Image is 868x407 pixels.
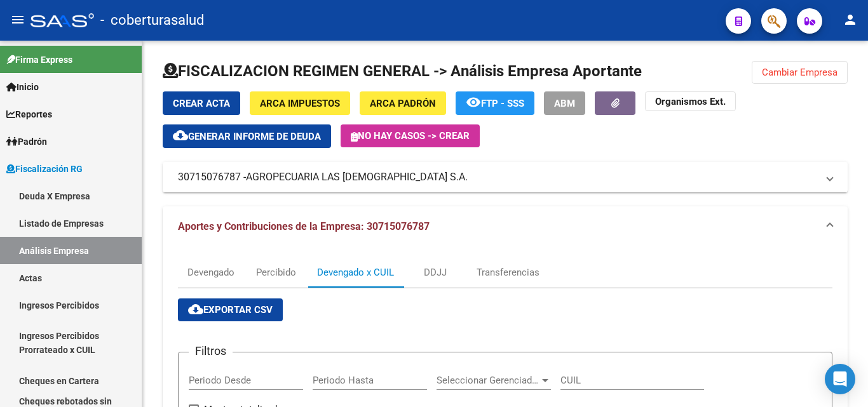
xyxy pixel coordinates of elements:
mat-icon: remove_red_eye [466,95,481,110]
span: Aportes y Contribuciones de la Empresa: 30715076787 [178,220,430,232]
span: No hay casos -> Crear [351,130,470,142]
mat-expansion-panel-header: Aportes y Contribuciones de la Empresa: 30715076787 [163,206,848,247]
span: ARCA Padrón [370,98,436,109]
button: FTP - SSS [456,91,534,115]
mat-icon: menu [10,12,25,27]
button: Crear Acta [163,91,240,115]
button: ABM [544,91,585,115]
strong: Organismos Ext. [655,96,726,107]
div: Devengado x CUIL [317,265,394,279]
mat-icon: cloud_download [173,128,188,143]
span: Crear Acta [173,98,230,109]
span: - coberturasalud [100,6,204,34]
span: Seleccionar Gerenciador [437,375,539,386]
mat-expansion-panel-header: 30715076787 -AGROPECUARIA LAS [DEMOGRAPHIC_DATA] S.A. [163,162,848,192]
div: Percibido [256,265,296,279]
mat-panel-title: 30715076787 - [178,170,817,184]
mat-icon: cloud_download [188,302,203,317]
span: Exportar CSV [188,304,273,316]
button: Organismos Ext. [645,91,736,111]
button: Cambiar Empresa [752,61,848,84]
h1: FISCALIZACION REGIMEN GENERAL -> Análisis Empresa Aportante [163,61,642,81]
div: Devengado [187,265,234,279]
span: Inicio [6,80,39,94]
span: Cambiar Empresa [762,67,837,78]
button: Exportar CSV [178,298,283,321]
div: Open Intercom Messenger [825,364,855,394]
span: Generar informe de deuda [188,131,321,142]
button: Generar informe de deuda [163,124,331,148]
span: ARCA Impuestos [260,98,340,109]
button: No hay casos -> Crear [341,124,480,147]
button: ARCA Padrón [360,91,446,115]
div: DDJJ [424,265,447,279]
span: Padrón [6,135,47,149]
span: Firma Express [6,53,72,67]
span: ABM [554,98,575,109]
button: ARCA Impuestos [250,91,350,115]
div: Transferencias [477,265,539,279]
span: Fiscalización RG [6,162,83,176]
span: FTP - SSS [481,98,524,109]
h3: Filtros [189,342,233,360]
mat-icon: person [843,12,858,27]
span: Reportes [6,107,52,121]
span: AGROPECUARIA LAS [DEMOGRAPHIC_DATA] S.A. [246,170,468,184]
